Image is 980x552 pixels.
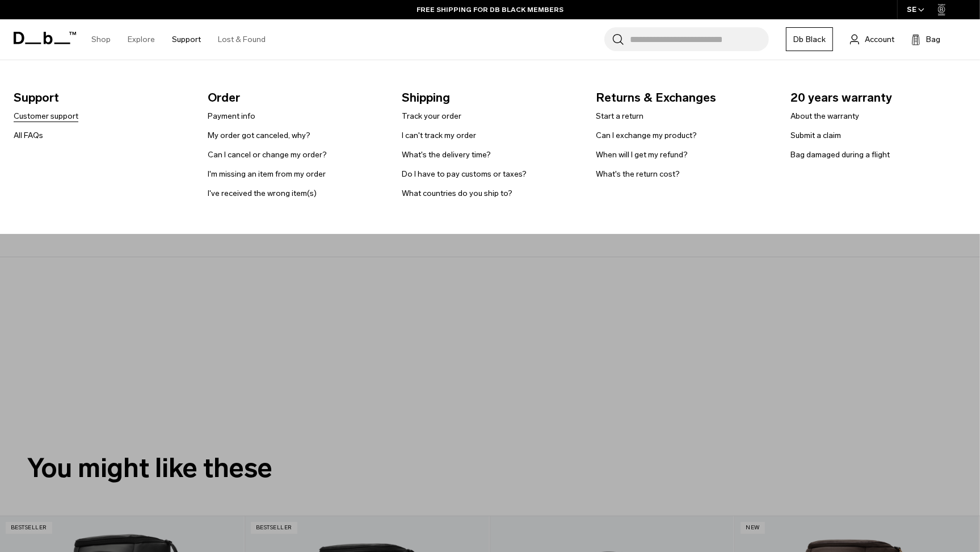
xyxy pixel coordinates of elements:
[208,168,326,180] a: I'm missing an item from my order
[790,129,841,141] a: Submit a claim
[402,110,461,122] a: Track your order
[83,19,274,60] nav: Main Navigation
[208,129,310,141] a: My order got canceled, why?
[790,89,966,107] span: 20 years warranty
[790,149,890,161] a: Bag damaged during a flight
[208,149,327,161] a: Can I cancel or change my order?
[402,187,512,199] a: What countries do you ship to?
[14,129,43,141] a: All FAQs
[790,110,859,122] a: About the warranty
[596,110,644,122] a: Start a return
[596,129,697,141] a: Can I exchange my product?
[91,19,111,60] a: Shop
[850,32,894,46] a: Account
[402,89,578,107] span: Shipping
[402,129,476,141] a: I can't track my order
[596,89,772,107] span: Returns & Exchanges
[911,32,940,46] button: Bag
[14,89,190,107] span: Support
[596,168,680,180] a: What's the return cost?
[786,27,833,51] a: Db Black
[128,19,155,60] a: Explore
[865,34,894,45] span: Account
[926,34,940,45] span: Bag
[208,187,317,199] a: I've received the wrong item(s)
[208,110,255,122] a: Payment info
[14,110,78,122] a: Customer support
[417,5,563,15] a: FREE SHIPPING FOR DB BLACK MEMBERS
[402,168,527,180] a: Do I have to pay customs or taxes?
[208,89,384,107] span: Order
[596,149,688,161] a: When will I get my refund?
[172,19,201,60] a: Support
[218,19,266,60] a: Lost & Found
[402,149,491,161] a: What's the delivery time?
